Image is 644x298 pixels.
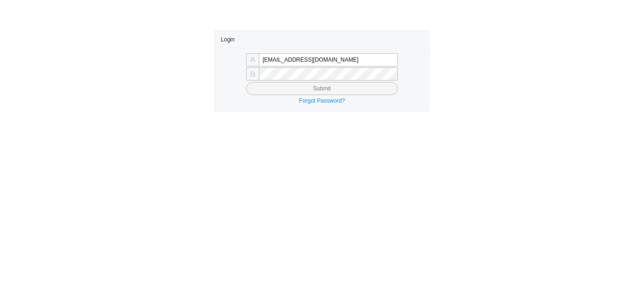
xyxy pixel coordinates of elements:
[250,57,256,63] span: user
[221,31,423,48] div: Login
[259,53,398,66] input: Email
[299,97,345,104] a: Forgot Password?
[250,71,256,77] span: lock
[246,82,398,95] button: Submit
